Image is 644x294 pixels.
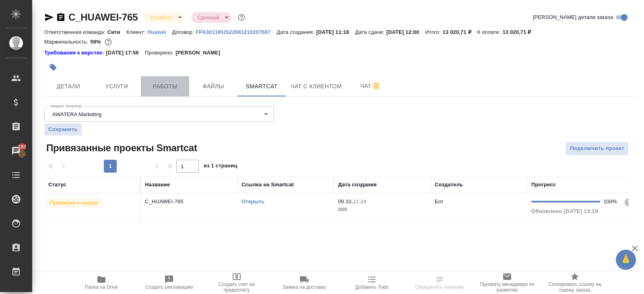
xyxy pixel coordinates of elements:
div: Нажми, чтобы открыть папку с инструкцией [44,49,106,57]
button: Папка на Drive [68,271,135,294]
p: Итого: [425,29,442,35]
p: Дата создания: [277,29,316,35]
span: Привязанные проекты Smartcat [44,142,197,154]
div: Создатель [435,181,463,189]
button: Срочный [195,14,222,21]
p: Проверено: [145,49,176,57]
p: [DATE] 11:18 [316,29,355,35]
button: Скопировать ссылку для ЯМессенджера [44,13,54,22]
button: Создать рекламацию [135,271,203,294]
span: Определить тематику [415,284,464,290]
button: В работе [148,14,175,21]
p: 13 020,71 ₽ [502,29,537,35]
span: Создать рекламацию [145,284,193,290]
p: Маржинальность: [44,39,90,45]
p: Договор: [172,29,196,35]
span: Файлы [194,81,233,92]
p: Ответственная команда: [44,29,107,35]
p: Привязан к заказу [50,199,98,207]
p: [DATE] 17:56 [106,49,145,57]
button: Скопировать ссылку на оценку заказа [541,271,609,294]
span: Чат с клиентом [291,81,342,92]
button: AWATERA Marketing [50,111,104,118]
p: К оплате: [477,29,503,35]
span: Smartcat [242,81,281,92]
p: 2025 [338,206,427,214]
a: C_HUAWEI-765 [68,12,138,23]
button: Создать счет на предоплату [203,271,270,294]
div: Название [145,181,170,189]
button: Призвать менеджера по развитию [473,271,541,294]
span: Обновлено [DATE] 13:19 [531,208,598,214]
button: 4441.60 RUB; [103,37,114,47]
button: Добавить тэг [44,58,62,76]
div: Статус [48,181,66,189]
div: В работе [191,12,231,23]
button: Подключить проект [566,142,629,156]
button: 🙏 [616,250,636,270]
p: Дата сдачи: [355,29,386,35]
p: 09.10, [338,198,353,204]
a: Huawei [147,28,172,35]
span: из 1 страниц [204,161,237,173]
button: Заявка на доставку [270,271,338,294]
span: Чат [351,81,390,91]
button: Сохранить [44,123,82,136]
p: 11:24 [353,198,366,204]
p: [PERSON_NAME] [175,49,226,57]
span: Создать счет на предоплату [208,281,266,293]
a: Требования к верстке: [44,49,106,57]
div: В работе [144,12,184,23]
p: Бот [435,198,444,204]
span: Призвать менеджера по развитию [478,281,536,293]
p: C_HUAWEI-765 [145,198,233,206]
button: Доп статусы указывают на важность/срочность заказа [236,12,247,23]
div: Дата создания [338,181,377,189]
span: [PERSON_NAME] детали заказа [533,13,613,21]
svg: Отписаться [372,81,381,91]
button: Добавить Todo [338,271,406,294]
p: Сити [107,29,126,35]
span: 193 [13,143,31,151]
span: Работы [146,81,184,92]
a: 193 [2,141,30,161]
span: Заявка на доставку [283,284,326,290]
span: Подключить проект [570,144,624,153]
div: Прогресс [531,181,556,189]
div: Ссылка на Smartcat [242,181,294,189]
div: 100% [603,198,617,206]
button: Скопировать ссылку [56,13,66,22]
div: AWATERA Marketing [44,106,274,122]
span: Скопировать ссылку на оценку заказа [546,281,604,293]
p: Huawei [147,29,172,35]
p: Клиент: [126,29,147,35]
span: Сохранить [48,125,78,133]
span: Папка на Drive [85,284,118,290]
span: 🙏 [619,251,633,268]
p: 59% [90,39,103,45]
span: Детали [49,81,88,92]
button: Определить тематику [406,271,473,294]
p: FPA3011RUS22081210207687 [196,29,277,35]
a: FPA3011RUS22081210207687 [196,28,277,35]
span: Добавить Todo [355,284,388,290]
p: 13 020,71 ₽ [443,29,477,35]
p: [DATE] 12:00 [386,29,425,35]
a: Открыть [242,198,264,204]
span: Услуги [97,81,136,92]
